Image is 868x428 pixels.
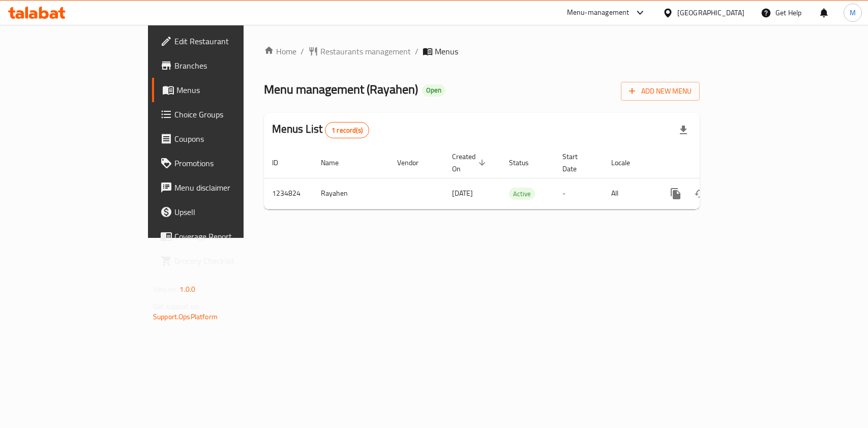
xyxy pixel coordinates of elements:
td: All [603,178,655,209]
button: Change Status [688,181,712,206]
button: Add New Menu [621,82,700,101]
div: Export file [671,118,696,142]
div: Total records count [325,122,369,138]
span: Active [509,188,535,200]
span: Grocery Checklist [174,255,285,267]
li: / [415,45,418,57]
button: more [664,181,688,206]
span: Menus [176,84,285,96]
span: Coverage Report [174,230,285,242]
span: Get support on: [153,300,200,313]
a: Coupons [152,127,293,151]
span: Choice Groups [174,108,285,120]
th: Actions [655,147,769,178]
td: - [554,178,603,209]
a: Choice Groups [152,102,293,127]
span: [DATE] [452,187,473,200]
span: Status [509,157,542,169]
a: Upsell [152,200,293,224]
span: Locale [611,157,643,169]
a: Grocery Checklist [152,249,293,273]
a: Branches [152,53,293,78]
span: Menu disclaimer [174,181,285,194]
span: Branches [174,59,285,72]
a: Coverage Report [152,224,293,249]
span: Coupons [174,133,285,145]
span: Start Date [562,150,591,175]
a: Menus [152,78,293,102]
span: ID [272,157,291,169]
span: Vendor [397,157,432,169]
div: Menu-management [567,7,630,19]
a: Support.OpsPlatform [153,310,218,323]
div: Open [422,84,445,97]
nav: breadcrumb [264,45,700,57]
span: 1.0.0 [179,283,195,296]
span: Version: [153,283,178,296]
span: Menu management ( Rayahen ) [264,78,418,101]
a: Promotions [152,151,293,175]
table: enhanced table [264,147,769,209]
span: Open [422,86,445,95]
span: Edit Restaurant [174,35,285,47]
span: Restaurants management [320,45,411,57]
h2: Menus List [272,121,369,138]
span: Promotions [174,157,285,169]
span: Created On [452,150,489,175]
span: Name [321,157,352,169]
span: 1 record(s) [325,126,369,135]
a: Edit Restaurant [152,29,293,53]
li: / [301,45,304,57]
div: [GEOGRAPHIC_DATA] [677,7,744,18]
span: M [850,7,856,18]
span: Upsell [174,206,285,218]
a: Menu disclaimer [152,175,293,200]
td: Rayahen [313,178,389,209]
span: Add New Menu [629,85,692,98]
div: Active [509,188,535,200]
a: Restaurants management [308,45,411,57]
span: Menus [435,45,458,57]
